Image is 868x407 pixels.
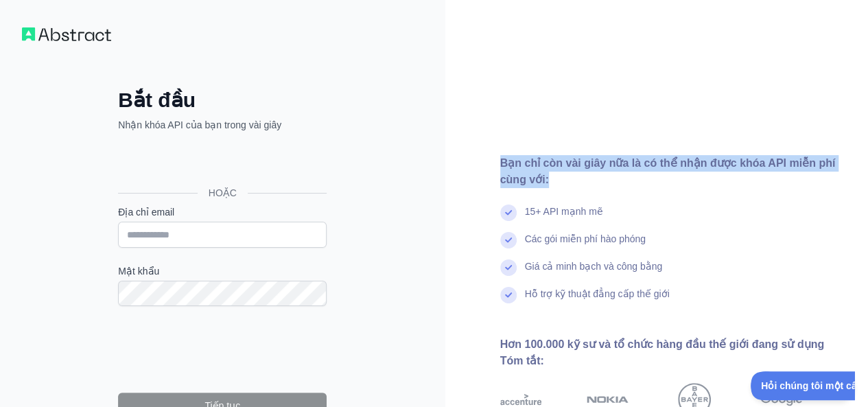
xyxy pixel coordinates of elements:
[209,187,237,198] font: HOẶC
[751,371,854,400] iframe: Chuyển đổi Hỗ trợ khách hàng
[111,147,331,177] iframe: Nút Đăng nhập bằng Google
[10,9,129,20] font: Hỏi chúng tôi một câu hỏi
[525,233,646,244] font: Các gói miễn phí hào phóng
[118,266,159,277] font: Mật khẩu
[500,205,517,221] img: dấu kiểm tra
[500,232,517,248] img: dấu kiểm tra
[118,207,174,218] font: Địa chỉ email
[500,157,836,185] font: Bạn chỉ còn vài giây nữa là có thể nhận được khóa API miễn phí cùng với:
[500,259,517,276] img: dấu kiểm tra
[525,206,603,217] font: 15+ API mạnh mẽ
[525,261,663,272] font: Giá cả minh bạch và công bằng
[22,27,111,41] img: Quy trình làm việc
[525,288,670,299] font: Hỗ trợ kỹ thuật đẳng cấp thế giới
[118,89,196,111] font: Bắt đầu
[500,338,824,367] font: Hơn 100.000 kỹ sư và tổ chức hàng đầu thế giới đang sử dụng Tóm tắt:
[118,119,281,130] font: Nhận khóa API của bạn trong vài giây
[118,323,327,376] iframe: reCAPTCHA
[500,287,517,303] img: dấu kiểm tra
